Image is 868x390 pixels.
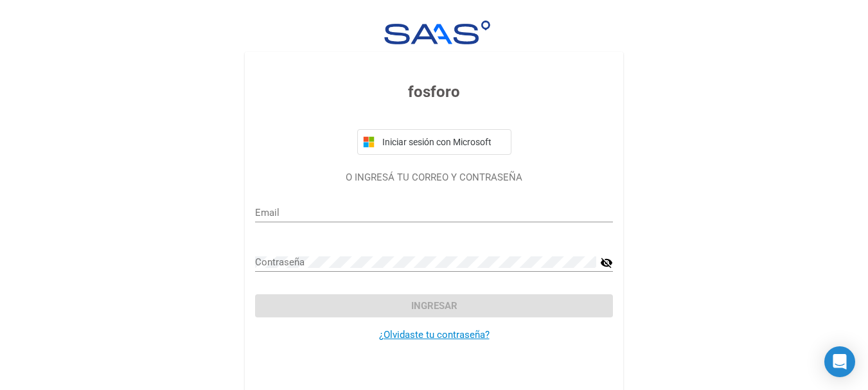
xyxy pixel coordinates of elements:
[824,346,855,377] div: Open Intercom Messenger
[255,170,613,185] p: O INGRESÁ TU CORREO Y CONTRASEÑA
[255,80,613,103] h3: fosforo
[411,300,457,312] span: Ingresar
[379,329,490,341] a: ¿Olvidaste tu contraseña?
[255,294,613,317] button: Ingresar
[380,137,506,147] span: Iniciar sesión con Microsoft
[600,255,613,270] mat-icon: visibility_off
[357,129,511,155] button: Iniciar sesión con Microsoft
